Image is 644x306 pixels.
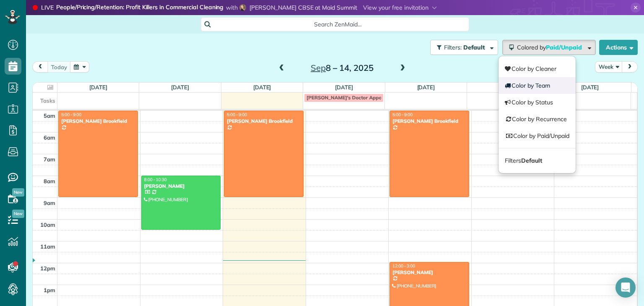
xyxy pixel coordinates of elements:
span: 5:00 - 9:00 [61,112,81,117]
div: [PERSON_NAME] [392,270,467,275]
a: Filters: Default [426,40,498,55]
span: 9am [44,200,55,206]
a: [DATE] [253,84,271,91]
strong: Default [521,157,542,164]
a: [DATE] [335,84,353,91]
span: [PERSON_NAME]'s Doctor Appointment [306,94,400,101]
a: Color by Cleaner [499,60,576,77]
button: Filters: Default [430,40,498,55]
button: next [622,61,638,73]
button: Week [595,61,623,73]
span: [PERSON_NAME] CBSE at Maid Summit [249,4,357,11]
span: Colored by [517,44,585,51]
div: [PERSON_NAME] Brookfield [392,118,467,124]
span: 6am [44,134,55,141]
span: 1pm [44,287,55,293]
span: 5am [44,112,55,119]
span: Default [463,44,486,51]
a: [DATE] [171,84,189,91]
button: prev [32,61,48,73]
div: [PERSON_NAME] Brookfield [226,118,301,124]
div: [PERSON_NAME] Brookfield [61,118,135,124]
span: Filters: [444,44,462,51]
button: today [47,61,71,73]
span: 10am [40,221,55,228]
span: 5:00 - 9:00 [227,112,247,117]
div: [PERSON_NAME] [144,183,218,189]
a: [DATE] [417,84,435,91]
span: 12pm [40,265,55,272]
span: 5:00 - 9:00 [392,112,413,117]
span: 11am [40,243,55,250]
span: with [226,4,238,11]
h2: 8 – 14, 2025 [290,63,395,73]
a: [DATE] [89,84,107,91]
span: Paid/Unpaid [546,44,583,51]
button: Actions [599,40,638,55]
span: 8am [44,178,55,184]
a: Color by Paid/Unpaid [499,127,576,144]
button: Colored byPaid/Unpaid [502,40,596,55]
span: Sep [311,62,326,73]
span: New [12,188,24,197]
a: Color by Recurrence [499,111,576,127]
img: sharon-l-cowan-cbse-07ff1a16c6eca22f5a671ec2db1f15d99b5fdb5d1a005d855bb838e052cce1b6.jpg [239,4,246,11]
span: New [12,210,24,218]
a: [DATE] [581,84,599,91]
span: 7am [44,156,55,163]
div: Open Intercom Messenger [615,277,636,298]
a: Color by Status [499,94,576,111]
a: Color by Team [499,77,576,94]
span: 12:00 - 3:00 [392,263,415,269]
span: 8:00 - 10:30 [144,177,167,182]
span: Filters [505,157,542,164]
a: FiltersDefault [499,152,576,169]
